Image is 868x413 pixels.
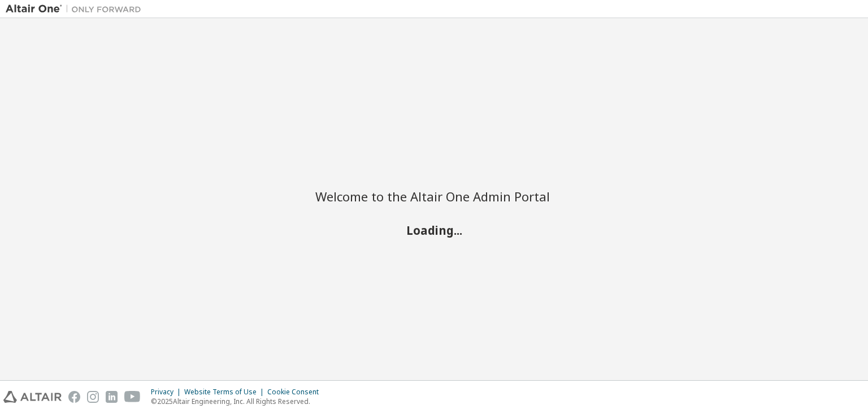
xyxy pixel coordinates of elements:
[87,391,99,403] img: instagram.svg
[315,223,553,238] h2: Loading...
[124,391,141,403] img: youtube.svg
[151,388,184,397] div: Privacy
[3,391,62,403] img: altair_logo.svg
[6,3,147,15] img: Altair One
[184,388,267,397] div: Website Terms of Use
[315,188,553,204] h2: Welcome to the Altair One Admin Portal
[106,391,118,403] img: linkedin.svg
[68,391,80,403] img: facebook.svg
[267,388,325,397] div: Cookie Consent
[151,397,325,406] p: © 2025 Altair Engineering, Inc. All Rights Reserved.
